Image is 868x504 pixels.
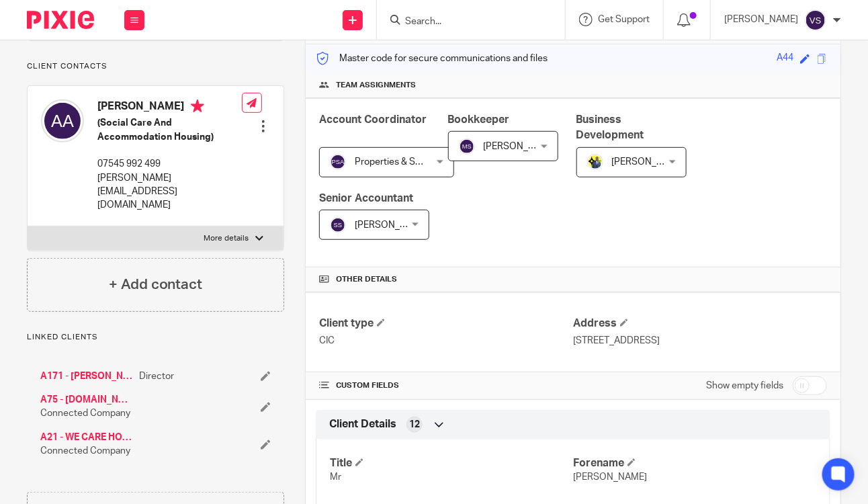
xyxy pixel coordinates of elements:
span: [PERSON_NAME] [612,157,686,167]
a: A21 - WE CARE HOUSING LTD [40,431,132,444]
div: A44 [777,51,793,67]
span: Get Support [598,15,650,24]
p: Master code for secure communications and files [316,52,548,65]
span: Client Details [329,417,396,431]
img: svg%3E [805,9,826,31]
span: Connected Company [40,444,130,458]
h4: Forename [573,456,816,470]
img: svg%3E [41,99,84,142]
img: svg%3E [330,217,346,233]
p: 07545 992 499 [97,157,242,171]
h4: [PERSON_NAME] [97,99,242,116]
input: Search [404,16,525,28]
h4: Title [330,456,573,470]
img: svg%3E [459,138,475,155]
img: Dennis-Starbridge.jpg [587,154,603,170]
img: Pixie [27,11,94,29]
h5: (Social Care And Accommodation Housing) [97,116,242,144]
span: [PERSON_NAME] [484,142,558,151]
span: [PERSON_NAME] [355,220,429,230]
span: Other details [336,274,397,285]
i: Primary [191,99,204,113]
h4: Client type [319,317,573,331]
span: Properties & SMEs - AC [355,157,453,167]
p: [STREET_ADDRESS] [573,334,827,347]
label: Show empty fields [706,379,783,392]
h4: + Add contact [109,274,203,295]
span: Business Development [576,114,644,140]
span: 12 [409,418,420,431]
a: A75 - [DOMAIN_NAME] & COMPANY LIMITED [40,393,132,407]
a: A171 - [PERSON_NAME] [40,370,132,383]
span: [PERSON_NAME] [573,472,647,482]
h4: Address [573,317,827,331]
span: Connected Company [40,407,130,420]
img: svg%3E [330,154,346,170]
span: Bookkeeper [448,114,510,125]
p: Client contacts [27,61,284,72]
h4: CUSTOM FIELDS [319,380,573,391]
p: [PERSON_NAME] [724,13,798,26]
span: Senior Accountant [319,193,413,204]
p: More details [204,233,249,244]
span: Mr [330,472,341,482]
p: [PERSON_NAME][EMAIL_ADDRESS][DOMAIN_NAME] [97,171,242,212]
span: Account Coordinator [319,114,427,125]
p: Linked clients [27,332,284,343]
span: Team assignments [336,80,416,91]
span: Director [139,370,174,383]
p: CIC [319,334,573,347]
